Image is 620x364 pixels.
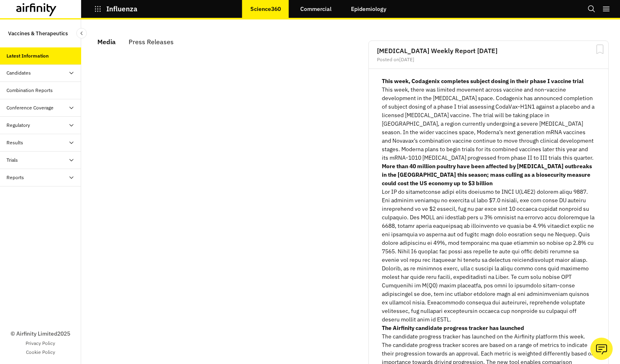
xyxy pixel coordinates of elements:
[26,340,55,347] a: Privacy Policy
[6,87,53,94] div: Combination Reports
[76,28,87,39] button: Close Sidebar
[6,174,24,181] div: Reports
[6,139,23,146] div: Results
[382,324,524,332] b: The Airfinity candidate progress tracker has launched
[97,36,116,48] div: Media
[94,2,138,16] button: Influenza
[588,2,596,16] button: Search
[595,44,605,54] svg: Bookmark Report
[377,57,600,62] div: Posted on [DATE]
[6,52,49,60] div: Latest Information
[382,188,595,324] p: Lor IP do sitametconse adipi elits doeiusmo te INCI U(L4E2) dolorem aliqu 9887. Eni adminim venia...
[6,156,18,164] div: Trials
[6,104,54,111] div: Conference Coverage
[11,330,70,338] p: © Airfinity Limited 2025
[6,69,31,77] div: Candidates
[382,86,595,162] p: This week, there was limited movement across vaccine and non-vaccine development in the [MEDICAL_...
[590,338,613,360] button: Ask our analysts
[26,349,55,356] a: Cookie Policy
[382,163,592,187] b: More than 40 million poultry have been affected by [MEDICAL_DATA] outbreaks in the [GEOGRAPHIC_DA...
[6,122,30,129] div: Regulatory
[8,26,68,41] p: Vaccines & Therapeutics
[377,47,600,54] h2: [MEDICAL_DATA] Weekly Report [DATE]
[129,36,174,48] div: Press Releases
[106,5,138,13] p: Influenza
[382,77,583,85] b: This week, Codagenix completes subject dosing in their phase I vaccine trial
[250,6,281,12] p: Science360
